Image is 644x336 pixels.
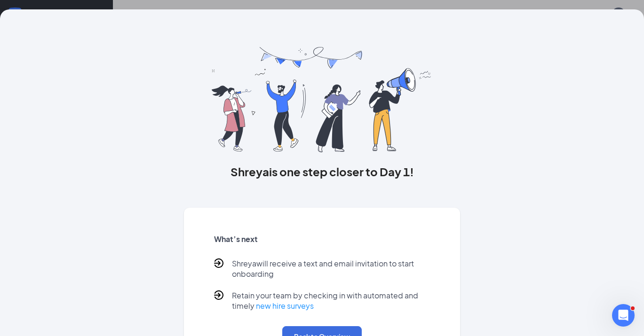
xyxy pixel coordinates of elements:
[612,304,635,327] iframe: Intercom live chat
[256,301,314,311] a: new hire surveys
[212,47,432,152] img: you are all set
[214,234,430,244] h5: What’s next
[232,258,430,279] p: Shreya will receive a text and email invitation to start onboarding
[184,164,460,180] h3: Shreya is one step closer to Day 1!
[232,290,430,311] p: Retain your team by checking in with automated and timely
